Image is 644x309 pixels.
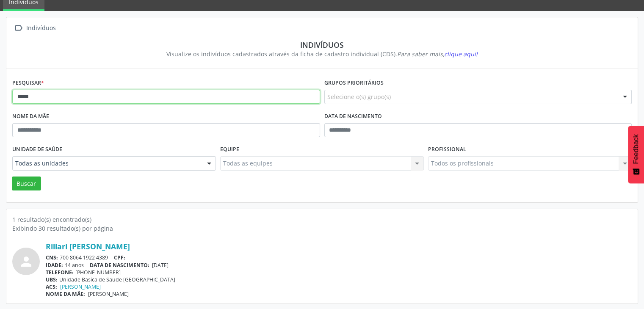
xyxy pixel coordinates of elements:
[12,110,49,123] label: Nome da mãe
[12,143,62,156] label: Unidade de saúde
[25,22,57,34] div: Indivíduos
[46,283,57,290] span: ACS:
[60,283,101,290] a: [PERSON_NAME]
[46,290,85,298] span: NOME DA MÃE:
[152,262,169,269] span: [DATE]
[46,254,58,261] span: CNS:
[324,110,382,123] label: Data de nascimento
[46,254,632,261] div: 700 8064 1922 4389
[19,254,34,269] i: person
[15,159,199,168] span: Todas as unidades
[128,254,131,261] span: --
[12,215,632,224] div: 1 resultado(s) encontrado(s)
[46,276,58,283] span: UBS:
[46,242,130,251] a: Rillari [PERSON_NAME]
[46,276,632,283] div: Unidade Basica de Saude [GEOGRAPHIC_DATA]
[46,262,632,269] div: 14 anos
[18,40,626,50] div: Indivíduos
[397,50,478,58] i: Para saber mais,
[12,77,44,90] label: Pesquisar
[46,262,63,269] span: IDADE:
[428,143,466,156] label: Profissional
[46,269,632,276] div: [PHONE_NUMBER]
[327,92,391,101] span: Selecione o(s) grupo(s)
[12,177,41,191] button: Buscar
[114,254,125,261] span: CPF:
[220,143,239,156] label: Equipe
[90,262,149,269] span: DATA DE NASCIMENTO:
[18,50,626,58] div: Visualize os indivíduos cadastrados através da ficha de cadastro individual (CDS).
[12,22,25,34] i: 
[88,290,129,298] span: [PERSON_NAME]
[12,224,632,233] div: Exibindo 30 resultado(s) por página
[46,269,74,276] span: TELEFONE:
[444,50,478,58] span: clique aqui!
[632,134,640,164] span: Feedback
[12,22,57,34] a:  Indivíduos
[324,77,384,90] label: Grupos prioritários
[628,126,644,183] button: Feedback - Mostrar pesquisa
